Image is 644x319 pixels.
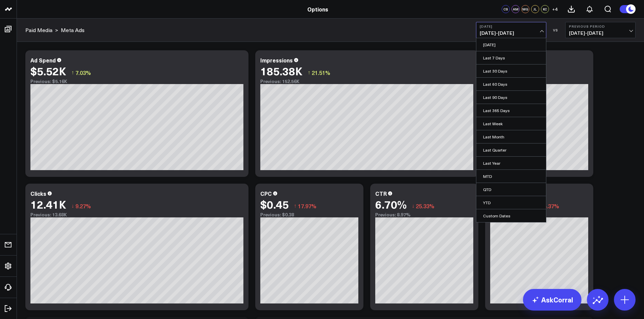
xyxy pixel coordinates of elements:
[30,79,243,84] div: Previous: $5.16K
[552,7,558,11] span: + 4
[260,56,293,64] div: Impressions
[565,22,636,38] button: Previous Period[DATE]-[DATE]
[307,5,328,13] a: Options
[375,198,407,210] div: 6.70%
[260,198,289,210] div: $0.45
[308,68,310,77] span: ↑
[260,212,358,217] div: Previous: $0.38
[480,30,543,36] span: [DATE] - [DATE]
[476,209,546,222] a: Custom Dates
[541,202,559,210] span: 64.37%
[476,51,546,64] a: Last 7 Days
[480,24,543,28] b: [DATE]
[30,65,66,77] div: $5.52K
[298,202,316,210] span: 17.97%
[476,91,546,104] a: Last 90 Days
[30,212,243,217] div: Previous: 13.68K
[260,65,303,77] div: 185.38K
[476,117,546,130] a: Last Week
[30,56,56,64] div: Ad Spend
[312,69,330,76] span: 21.51%
[569,30,632,36] span: [DATE] - [DATE]
[476,64,546,77] a: Last 30 Days
[30,198,66,210] div: 12.41K
[569,24,632,28] b: Previous Period
[476,157,546,169] a: Last Year
[25,26,52,34] a: Paid Media
[260,190,272,197] div: CPC
[476,38,546,51] a: [DATE]
[75,202,91,210] span: 9.27%
[502,5,510,13] div: CS
[476,22,546,38] button: [DATE][DATE]-[DATE]
[294,202,296,210] span: ↑
[75,69,91,76] span: 7.03%
[30,190,46,197] div: Clicks
[511,5,520,13] div: AM
[476,183,546,196] a: QTD
[375,190,387,197] div: CTR
[541,5,549,13] div: KC
[476,196,546,209] a: YTD
[71,202,74,210] span: ↓
[476,78,546,90] a: Last 60 Days
[476,104,546,117] a: Last 365 Days
[71,68,74,77] span: ↑
[416,202,434,210] span: 25.33%
[523,289,581,311] a: AskCorral
[61,26,85,34] a: Meta Ads
[531,5,539,13] div: JL
[521,5,529,13] div: MG
[476,130,546,143] a: Last Month
[550,28,562,32] div: VS
[476,170,546,183] a: MTD
[260,79,473,84] div: Previous: 152.56K
[25,26,58,34] div: >
[476,143,546,156] a: Last Quarter
[551,5,559,13] button: +4
[375,212,473,217] div: Previous: 8.97%
[412,202,414,210] span: ↓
